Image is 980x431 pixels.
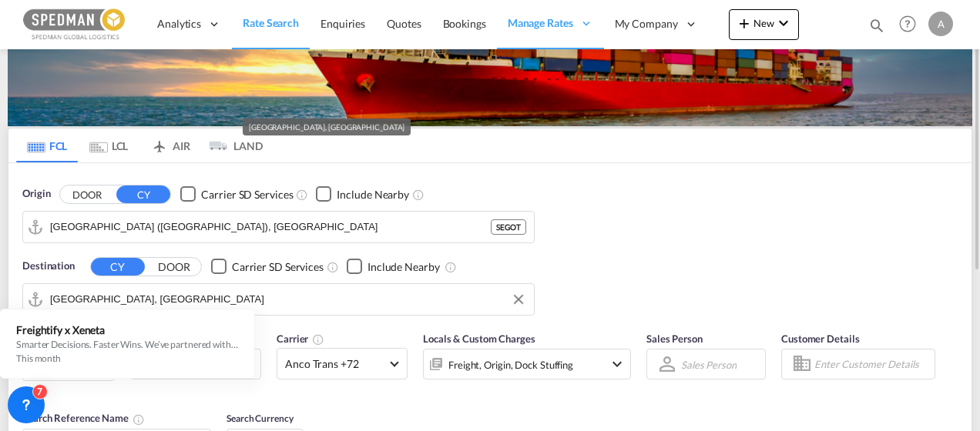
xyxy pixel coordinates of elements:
[201,129,263,162] md-tab-item: LAND
[347,259,440,275] md-checkbox: Checkbox No Ink
[243,16,299,29] span: Rate Search
[337,187,409,202] div: Include Nearby
[50,215,491,239] input: Search by Port
[894,11,921,37] span: Help
[23,7,127,42] img: c12ca350ff1b11efb6b291369744d907.png
[443,17,486,30] span: Bookings
[296,189,308,201] md-icon: Unchecked: Search for CY (Container Yard) services for all selected carriers.Checked : Search for...
[316,186,409,202] md-checkbox: Checkbox No Ink
[680,353,738,376] md-select: Sales Person
[321,17,365,30] span: Enquiries
[50,288,526,311] input: Search by Port
[22,186,50,202] span: Origin
[180,186,293,202] md-checkbox: Checkbox No Ink
[16,129,78,162] md-tab-item: FCL
[774,14,793,32] md-icon: icon-chevron-down
[23,212,534,242] md-input-container: Gothenburg (Goteborg), SEGOT
[507,288,530,311] button: Clear Input
[423,332,535,345] span: Locals & Custom Charges
[729,9,799,40] button: icon-plus 400-fgNewicon-chevron-down
[116,185,170,203] button: CY
[608,355,626,373] md-icon: icon-chevron-down
[646,332,703,345] span: Sales Person
[327,261,339,273] md-icon: Unchecked: Search for CY (Container Yard) services for all selected carriers.Checked : Search for...
[211,259,324,275] md-checkbox: Checkbox No Ink
[412,189,425,201] md-icon: Unchecked: Ignores neighbouring ports when fetching rates.Checked : Includes neighbouring ports w...
[232,259,324,275] div: Carrier SD Services
[894,11,928,38] div: Help
[735,14,753,32] md-icon: icon-plus 400-fg
[491,219,526,235] div: SEGOT
[781,332,859,345] span: Customer Details
[735,17,793,29] span: New
[157,16,201,32] span: Analytics
[367,259,440,275] div: Include Nearby
[201,187,293,202] div: Carrier SD Services
[78,129,139,162] md-tab-item: LCL
[508,15,573,31] span: Manage Rates
[448,354,573,376] div: Freight Origin Dock Stuffing
[423,349,631,379] div: Freight Origin Dock Stuffingicon-chevron-down
[312,333,324,346] md-icon: The selected Trucker/Carrierwill be displayed in the rate results If the rates are from another f...
[91,258,145,276] button: CY
[60,185,114,203] button: DOOR
[133,413,145,426] md-icon: Your search will be saved by the below given name
[615,16,678,32] span: My Company
[249,119,404,135] div: [GEOGRAPHIC_DATA], [GEOGRAPHIC_DATA]
[147,258,201,276] button: DOOR
[285,356,385,372] span: Anco Trans +72
[445,261,457,273] md-icon: Unchecked: Ignores neighbouring ports when fetching rates.Checked : Includes neighbouring ports w...
[928,12,953,36] div: A
[227,413,294,424] span: Search Currency
[814,352,930,376] input: Enter Customer Details
[22,259,75,274] span: Destination
[16,129,263,162] md-pagination-wrapper: Use the left and right arrow keys to navigate between tabs
[387,17,421,30] span: Quotes
[868,17,885,34] md-icon: icon-magnify
[139,129,201,162] md-tab-item: AIR
[22,412,145,424] span: Search Reference Name
[277,332,324,345] span: Carrier
[23,284,534,315] md-input-container: Shanghai, CNSHA
[22,379,34,400] md-datepicker: Select
[868,17,885,40] div: icon-magnify
[150,137,169,149] md-icon: icon-airplane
